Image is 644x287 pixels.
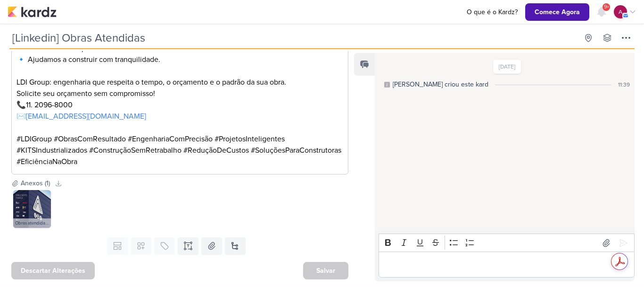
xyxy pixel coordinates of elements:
img: b3Xg0v9yPpEUMHR2u64KWr42YfGRCD4xFDKDWt6u.jpg [13,190,51,228]
img: kardz.app [8,6,57,17]
p: 🔹 Reduzimos riscos. 🔹 Otimizamos tempo. 🔹 Ajudamos a construir com tranquilidade. [17,31,344,77]
div: Editor toolbar [379,234,635,252]
input: Kard Sem Título [9,29,578,46]
a: [EMAIL_ADDRESS][DOMAIN_NAME] [26,112,146,121]
div: [PERSON_NAME] criou este kard [393,79,488,89]
div: Obras atendidas LDI.jpeg [13,218,51,228]
p: a [619,8,622,16]
button: Comece Agora [525,3,589,21]
div: Editor editing area: main [379,252,635,278]
div: aline.ferraz@ldigroup.com.br [614,5,627,18]
span: 9+ [604,3,609,11]
a: O que é o Kardz? [463,7,521,17]
p: Solicite seu orçamento sem compromisso! 📞11. 2096-8000 ✉️ [17,88,344,133]
p: LDI Group: engenharia que respeita o tempo, o orçamento e o padrão da sua obra. [17,77,344,88]
div: Anexos (1) [21,178,50,188]
div: 11:39 [618,80,630,89]
p: #LDIGroup #ObrasComResultado #EngenhariaComPrecisão #ProjetosInteligentes #KITSIndustrializados #... [17,133,344,167]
